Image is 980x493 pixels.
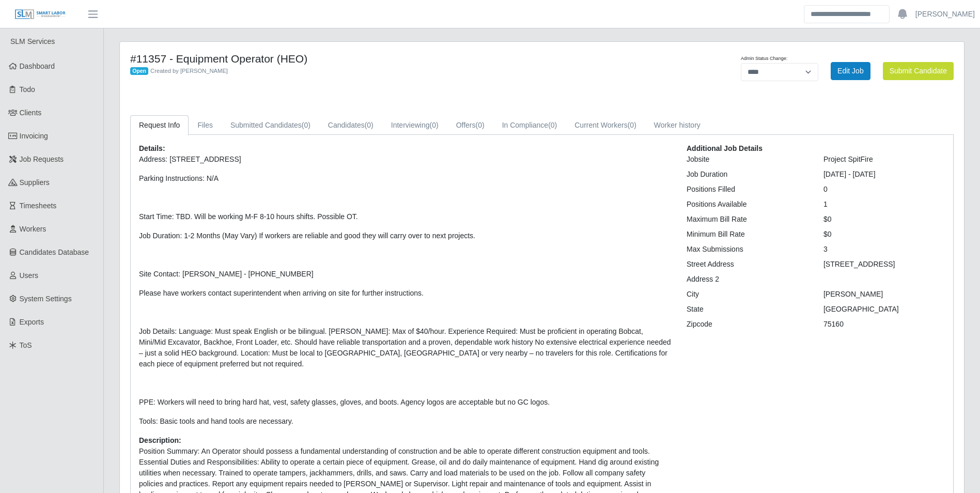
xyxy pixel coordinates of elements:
p: Job Duration: 1-2 Months (May Vary) If workers are reliable and good they will carry over to next... [139,230,671,241]
b: Additional Job Details [687,144,763,152]
span: (0) [302,121,310,129]
span: (0) [430,121,439,129]
div: 3 [816,244,953,255]
b: Description: [139,436,181,444]
span: Timesheets [20,202,57,210]
b: Details: [139,144,165,152]
div: Maximum Bill Rate [679,214,816,225]
span: Suppliers [20,178,50,187]
div: $0 [816,229,953,240]
span: Clients [20,109,42,117]
span: Dashboard [20,62,55,70]
a: Worker history [645,115,709,135]
p: Tools: Basic tools and hand tools are necessary. [139,416,671,427]
span: Workers [20,225,46,233]
button: Submit Candidate [883,62,954,80]
p: Please have workers contact superintendent when arriving on site for further instructions. [139,288,671,299]
a: Candidates [319,115,382,135]
div: Positions Filled [679,184,816,195]
span: Invoicing [20,132,48,140]
div: Address 2 [679,274,816,285]
a: [PERSON_NAME] [915,9,975,20]
a: Submitted Candidates [222,115,319,135]
img: SLM Logo [14,9,66,20]
span: (0) [476,121,485,129]
div: [STREET_ADDRESS] [816,259,953,270]
input: Search [804,5,890,23]
div: 75160 [816,319,953,330]
div: Jobsite [679,154,816,165]
a: Request Info [130,115,189,135]
label: Admin Status Change: [741,55,787,63]
span: System Settings [20,295,72,303]
p: Job Details: Language: Must speak English or be bilingual. [PERSON_NAME]: Max of $40/hour. Experi... [139,326,671,369]
p: Start Time: TBD. Will be working M-F 8-10 hours shifts. Possible OT. [139,211,671,222]
div: Job Duration [679,169,816,180]
div: 1 [816,199,953,210]
p: PPE: Workers will need to bring hard hat, vest, safety glasses, gloves, and boots. Agency logos a... [139,397,671,408]
a: Edit Job [831,62,870,80]
span: SLM Services [10,37,55,45]
div: [DATE] - [DATE] [816,169,953,180]
span: Open [130,67,148,75]
a: Current Workers [566,115,645,135]
span: Exports [20,318,44,326]
p: Address: [STREET_ADDRESS] [139,154,671,165]
a: Files [189,115,222,135]
span: ToS [20,341,32,349]
span: (0) [365,121,374,129]
div: Zipcode [679,319,816,330]
a: Interviewing [382,115,447,135]
div: Max Submissions [679,244,816,255]
div: State [679,304,816,315]
div: Street Address [679,259,816,270]
div: 0 [816,184,953,195]
p: Parking Instructions: N/A [139,173,671,184]
span: Candidates Database [20,248,89,256]
div: $0 [816,214,953,225]
div: [PERSON_NAME] [816,289,953,300]
div: City [679,289,816,300]
h4: #11357 - Equipment Operator (HEO) [130,52,604,65]
span: (0) [628,121,636,129]
div: [GEOGRAPHIC_DATA] [816,304,953,315]
div: Minimum Bill Rate [679,229,816,240]
span: Todo [20,85,35,94]
div: Positions Available [679,199,816,210]
div: Project SpitFire [816,154,953,165]
p: Site Contact: [PERSON_NAME] - [PHONE_NUMBER] [139,269,671,280]
a: Offers [447,115,493,135]
a: In Compliance [493,115,566,135]
span: Created by [PERSON_NAME] [150,68,228,74]
span: Job Requests [20,155,64,163]
span: (0) [548,121,557,129]
span: Users [20,271,39,280]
